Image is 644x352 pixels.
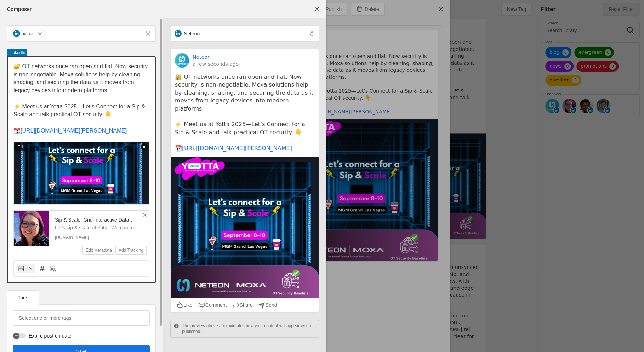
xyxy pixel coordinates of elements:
[7,6,32,13] div: Composer
[78,42,119,46] div: Keywords by Traffic
[83,246,115,254] button: Edit Metadata
[21,128,127,134] span: [URL][DOMAIN_NAME][PERSON_NAME]
[13,104,147,118] span: ⚡️ Meet us at Yotta 2025—Let’s Connect for a Sip & Scale and talk practical OT security. 👇
[20,11,35,17] div: v 4.0.25
[193,53,211,60] a: Neteon
[55,224,143,231] p: Let’s sip & scale at Yotta! We can meet right at the event, grab a coffee at Starbucks, chat over...
[55,216,143,223] div: Sip & Scale: Grid-Interactive Data Centers × Renewables - Kelly Wang
[171,157,319,298] img: undefined
[14,211,49,246] img: Sip & Scale: Grid-Interactive Data Centers × Renewables - Kelly Wang
[11,11,17,17] img: logo_orange.svg
[13,63,149,93] span: 🔐 OT networks once ran open and flat. Now security is non-negotiable. Moxa solutions help by clea...
[175,53,189,68] img: cache
[15,143,27,151] div: Edit
[232,301,252,309] li: Share
[19,41,25,47] img: tab_domain_overview_orange.svg
[55,235,143,240] div: [DOMAIN_NAME]
[184,30,200,37] span: Neteon
[182,145,292,152] a: [URL][DOMAIN_NAME][PERSON_NAME]
[142,212,148,218] app-icon: Remove
[7,49,27,56] div: LinkedIn
[70,41,76,47] img: tab_keywords_by_traffic_grey.svg
[26,332,72,339] label: Expire post on date
[182,323,316,334] p: The preview above approximates how your content will appear when published.
[142,27,154,40] button: Remove all
[198,301,227,309] li: Comment
[11,18,17,24] img: website_grey.svg
[175,73,314,152] pre: 🔐 OT networks once ran open and flat. Now security is non-negotiable. Moxa solutions help by clea...
[22,31,35,36] div: neteon
[141,143,148,151] div: remove
[176,301,193,309] li: Like
[27,42,63,46] div: Domain Overview
[18,18,78,24] div: Domain: [DOMAIN_NAME]
[116,246,146,254] button: Add Tracking
[19,314,72,322] mat-label: Select one or more tags
[13,142,149,205] img: c437865c-6087-6c38-7ea3-673937d7d6b1.png
[258,301,277,309] li: Send
[18,295,28,300] span: Tags
[193,60,239,68] a: a few seconds ago
[13,128,21,134] span: 📆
